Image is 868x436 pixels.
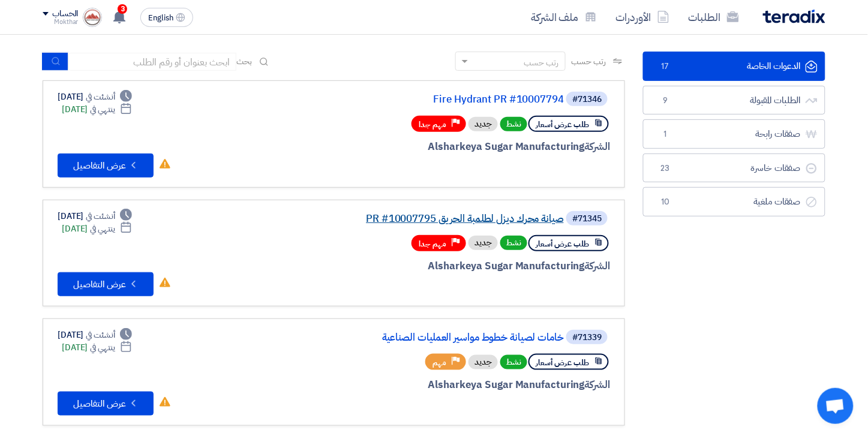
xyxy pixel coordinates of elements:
[500,117,527,131] span: نشط
[90,341,115,354] span: ينتهي في
[572,215,602,223] div: #71345
[658,61,672,73] span: 17
[140,8,193,27] button: English
[643,52,825,81] a: الدعوات الخاصة17
[86,210,115,222] span: أنشئت في
[606,3,679,31] a: الأوردرات
[58,392,154,416] button: عرض التفاصيل
[524,56,559,69] div: رتب حسب
[90,222,115,235] span: ينتهي في
[419,238,446,249] span: مهم جدا
[83,8,102,27] img: logo_1715669661184.jpg
[90,103,115,116] span: ينتهي في
[58,210,132,222] div: [DATE]
[536,238,589,249] span: طلب عرض أسعار
[43,19,78,25] div: Mokthar
[658,128,672,140] span: 1
[58,329,132,341] div: [DATE]
[68,53,236,71] input: ابحث بعنوان أو رقم الطلب
[658,163,672,175] span: 23
[585,258,611,273] span: الشركة
[500,236,527,250] span: نشط
[86,329,115,341] span: أنشئت في
[679,3,749,31] a: الطلبات
[62,222,132,235] div: [DATE]
[643,86,825,115] a: الطلبات المقبولة9
[148,14,173,22] span: English
[500,355,527,369] span: نشط
[468,236,498,250] div: جديد
[536,357,589,368] span: طلب عرض أسعار
[324,214,564,224] a: صيانة محرك ديزل لطلمبة الحريق PR #10007795
[322,258,610,274] div: Alsharkeya Sugar Manufacturing
[324,332,564,343] a: خامات لصيانة خطوط مواسير العمليات الصناعية
[468,117,498,131] div: جديد
[536,119,589,130] span: طلب عرض أسعار
[818,388,854,424] div: Open chat
[322,377,610,393] div: Alsharkeya Sugar Manufacturing
[658,196,672,208] span: 10
[86,91,115,103] span: أنشئت في
[572,333,602,342] div: #71339
[643,187,825,217] a: صفقات ملغية10
[521,3,606,31] a: ملف الشركة
[643,119,825,149] a: صفقات رابحة1
[62,341,132,354] div: [DATE]
[118,4,127,14] span: 3
[58,154,154,178] button: عرض التفاصيل
[658,95,672,107] span: 9
[572,55,606,68] span: رتب حسب
[585,139,611,154] span: الشركة
[52,9,78,19] div: الحساب
[62,103,132,116] div: [DATE]
[419,119,446,130] span: مهم جدا
[236,55,252,68] span: بحث
[58,91,132,103] div: [DATE]
[324,94,564,105] a: Fire Hydrant PR #10007794
[433,357,446,368] span: مهم
[468,355,498,369] div: جديد
[322,139,610,155] div: Alsharkeya Sugar Manufacturing
[572,95,602,104] div: #71346
[58,272,154,296] button: عرض التفاصيل
[643,154,825,183] a: صفقات خاسرة23
[585,377,611,392] span: الشركة
[763,10,825,23] img: Teradix logo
